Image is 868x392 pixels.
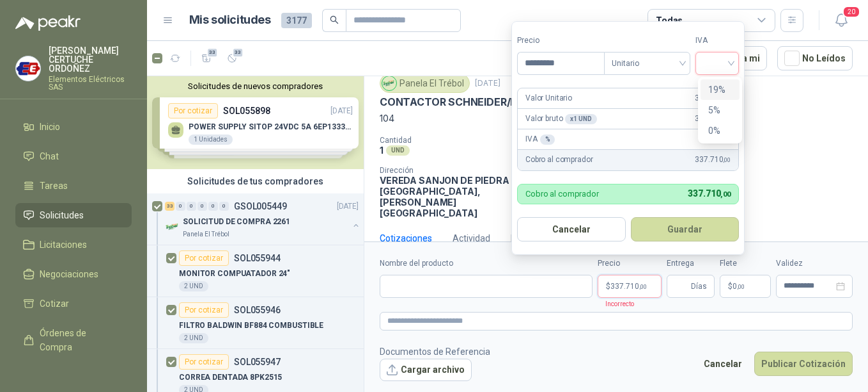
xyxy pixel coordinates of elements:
[15,262,132,286] a: Negociaciones
[842,6,860,18] span: 20
[598,257,662,270] label: Precio
[525,133,555,145] p: IVA
[380,136,545,145] p: Cantidad
[737,283,745,290] span: ,00
[147,76,364,169] div: Solicitudes de nuevos compradoresPor cotizarSOL055898[DATE] POWER SUPPLY SITOP 24VDC 5A 6EP13333B...
[565,114,596,124] div: x 1 UND
[179,302,229,318] div: Por cotizar
[380,95,624,109] p: CONTACTOR SCHNEIDER/LC1 D25 BOBINA 220 V
[234,306,281,314] p: SOL055946
[15,233,132,257] a: Licitaciones
[222,48,242,69] button: 33
[525,113,597,125] p: Valor bruto
[598,298,634,309] p: Incorrecto
[206,47,219,58] span: 33
[234,357,281,366] p: SOL055947
[179,320,323,332] p: FILTRO BALDWIN BF884 COMBUSTIBLE
[708,83,732,97] div: 19%
[598,275,662,298] p: $337.710,00
[152,81,359,91] button: Solicitudes de nuevos compradores
[196,48,217,69] button: 33
[695,154,731,166] span: 337.710
[165,202,174,211] div: 33
[198,202,207,211] div: 0
[179,372,282,384] p: CORREA DENTADA 8PK2515
[281,13,312,28] span: 3177
[688,188,731,199] span: 337.710
[525,92,572,104] p: Valor Unitario
[720,275,771,298] p: $ 0,00
[380,257,593,270] label: Nombre del producto
[695,75,732,86] p: Requerido
[179,268,290,280] p: MONITOR COMPUATADOR 24"
[380,231,432,245] div: Cotizaciones
[15,203,132,227] a: Solicitudes
[525,190,599,198] p: Cobro al comprador
[777,46,853,70] button: No Leídos
[15,291,132,316] a: Cotizar
[380,111,853,126] p: 104
[179,354,229,370] div: Por cotizar
[187,202,196,211] div: 0
[517,217,626,241] button: Cancelar
[165,199,361,240] a: 33 0 0 0 0 0 GSOL005449[DATE] Company LogoSOLICITUD DE COMPRA 2261Panela El Trébol
[40,208,84,222] span: Solicitudes
[380,359,472,382] button: Cargar archivo
[15,144,132,168] a: Chat
[49,46,132,73] p: [PERSON_NAME] CERTUCHE ORDOÑEZ
[720,190,731,199] span: ,00
[147,297,364,349] a: Por cotizarSOL055946FILTRO BALDWIN BF884 COMBUSTIBLE2 UND
[15,321,132,359] a: Órdenes de Compra
[708,124,732,138] div: 0%
[453,231,490,245] div: Actividad
[40,238,87,252] span: Licitaciones
[232,47,244,58] span: 33
[208,202,218,211] div: 0
[517,35,604,47] label: Precio
[380,175,518,218] p: VEREDA SANJON DE PIEDRA [GEOGRAPHIC_DATA] , [PERSON_NAME][GEOGRAPHIC_DATA]
[720,257,771,270] label: Flete
[695,92,731,104] span: 337.710
[382,76,396,90] img: Company Logo
[525,154,593,166] p: Cobro al comprador
[728,282,732,290] span: $
[612,54,683,73] span: Unitario
[708,103,732,117] div: 5%
[540,135,555,145] div: %
[691,275,707,297] span: Días
[49,76,132,91] p: Elementos Eléctricos SAS
[380,345,490,359] p: Documentos de Referencia
[754,352,853,376] button: Publicar Cotización
[830,9,853,32] button: 20
[179,333,208,343] div: 2 UND
[16,56,40,81] img: Company Logo
[776,257,853,270] label: Validez
[179,250,229,266] div: Por cotizar
[723,156,731,163] span: ,00
[475,78,500,90] p: [DATE]
[40,179,68,193] span: Tareas
[631,217,740,241] button: Guardar
[610,282,647,290] span: 337.710
[639,283,647,290] span: ,00
[183,216,290,228] p: SOLICITUD DE COMPRA 2261
[15,174,132,198] a: Tareas
[380,74,470,93] div: Panela El Trébol
[40,297,69,311] span: Cotizar
[697,352,749,376] button: Cancelar
[701,120,740,141] div: 0%
[380,145,384,156] p: 1
[695,113,731,125] span: 337.710
[701,79,740,100] div: 19%
[380,166,518,175] p: Dirección
[40,149,59,163] span: Chat
[40,120,60,134] span: Inicio
[183,229,229,240] p: Panela El Trébol
[732,282,745,290] span: 0
[189,11,271,29] h1: Mis solicitudes
[386,145,410,156] div: UND
[234,202,287,211] p: GSOL005449
[656,13,683,28] div: Todas
[15,15,81,31] img: Logo peakr
[165,219,180,234] img: Company Logo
